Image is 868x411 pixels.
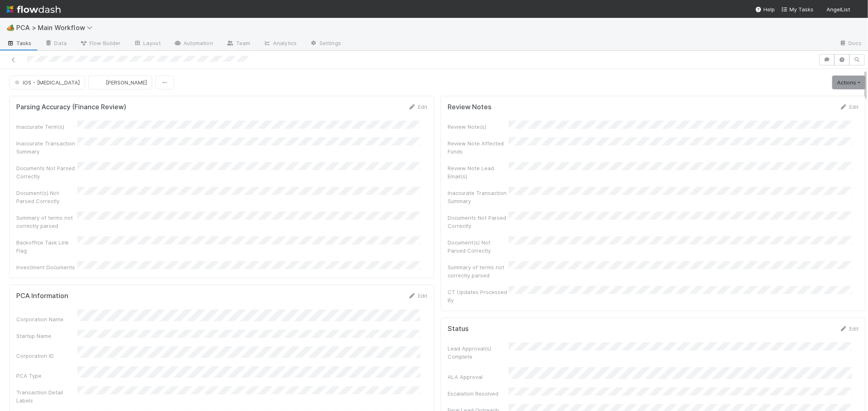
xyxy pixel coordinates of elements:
[448,344,509,361] div: Lead Approval(s) Complete
[16,315,77,323] div: Corporation Name
[38,37,73,50] a: Data
[16,332,77,340] div: Startup Name
[448,389,509,398] div: Escalation Resolved
[408,104,427,110] a: Edit
[826,6,850,13] span: AngelList
[73,37,127,50] a: Flow Builder
[448,214,509,230] div: Documents Not Parsed Correctly
[781,5,813,13] a: My Tasks
[88,76,152,89] button: [PERSON_NAME]
[16,372,77,380] div: PCA Type
[95,78,103,87] img: avatar_cd4e5e5e-3003-49e5-bc76-fd776f359de9.png
[303,37,348,50] a: Settings
[16,214,77,230] div: Summary of terms not correctly parsed
[448,288,509,304] div: CT Updates Processed By
[448,164,509,180] div: Review Note Lead Email(s)
[9,76,85,89] button: IOS - [MEDICAL_DATA]
[832,76,866,89] a: Actions
[16,388,77,405] div: Transaction Detail Labels
[257,37,303,50] a: Analytics
[448,373,509,381] div: ALA Approval
[16,352,77,360] div: Corporation ID
[16,164,77,180] div: Documents Not Parsed Correctly
[448,123,509,131] div: Review Note(s)
[448,263,509,279] div: Summary of terms not correctly parsed
[840,104,859,110] a: Edit
[7,24,15,31] span: 🏕️
[755,5,775,13] div: Help
[16,123,77,131] div: Inaccurate Term(s)
[127,37,167,50] a: Layout
[80,39,120,47] span: Flow Builder
[840,325,859,332] a: Edit
[781,6,813,13] span: My Tasks
[16,139,77,156] div: Inaccurate Transaction Summary
[448,325,469,333] h5: Status
[833,37,868,50] a: Docs
[106,79,147,86] span: [PERSON_NAME]
[16,24,96,32] span: PCA > Main Workflow
[13,79,80,86] span: IOS - [MEDICAL_DATA]
[448,103,492,111] h5: Review Notes
[7,39,32,47] span: Tasks
[853,6,861,14] img: avatar_cd4e5e5e-3003-49e5-bc76-fd776f359de9.png
[448,238,509,255] div: Document(s) Not Parsed Correctly
[220,37,257,50] a: Team
[448,189,509,205] div: Inaccurate Transaction Summary
[448,139,509,156] div: Review Note Affected Funds
[16,189,77,205] div: Document(s) Not Parsed Correctly
[16,292,68,300] h5: PCA Information
[16,103,126,111] h5: Parsing Accuracy (Finance Review)
[7,2,61,16] img: logo-inverted-e16ddd16eac7371096b0.svg
[167,37,220,50] a: Automation
[408,292,427,299] a: Edit
[16,263,77,271] div: Investment Documents
[16,238,77,255] div: Backoffice Task Link Flag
